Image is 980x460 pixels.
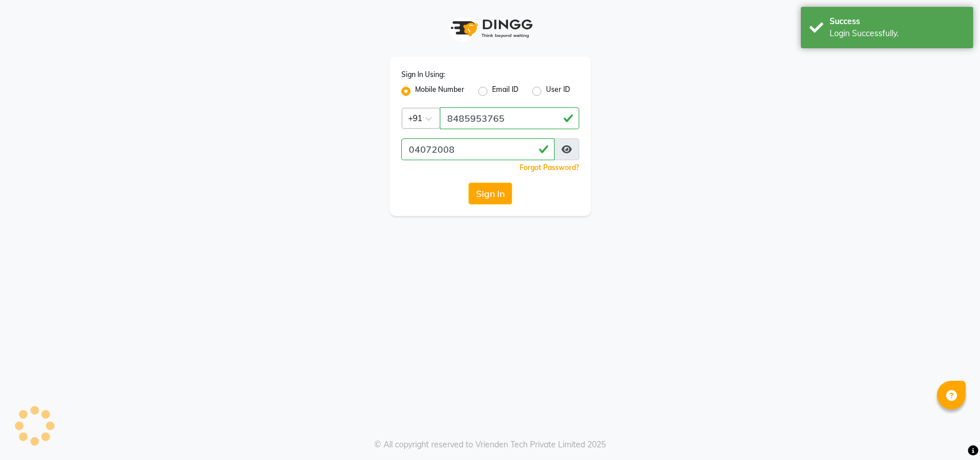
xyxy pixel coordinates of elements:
img: logo1.svg [444,11,536,45]
input: Username [401,138,555,160]
label: Email ID [492,84,518,98]
input: Username [440,107,579,129]
div: Login Successfully. [830,28,964,40]
button: Sign In [468,183,512,204]
label: User ID [546,84,570,98]
iframe: chat widget [932,414,969,449]
label: Sign In Using: [401,69,445,80]
label: Mobile Number [415,84,464,98]
div: Success [830,16,964,28]
a: Forgot Password? [520,163,579,172]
